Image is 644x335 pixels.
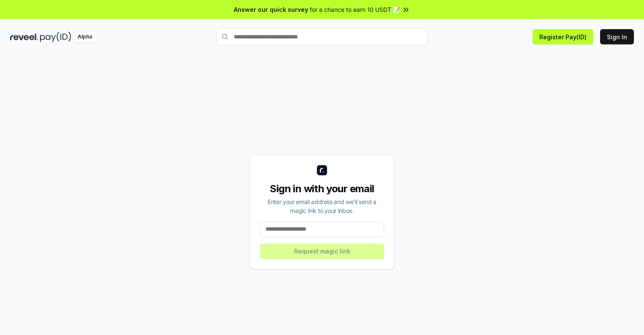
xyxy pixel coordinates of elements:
img: reveel_dark [10,32,38,42]
div: Alpha [73,32,97,42]
button: Register Pay(ID) [533,29,593,44]
div: Sign in with your email [260,182,384,196]
span: Answer our quick survey [234,5,308,14]
img: logo_small [317,165,327,175]
button: Sign In [600,29,634,44]
span: for a chance to earn 10 USDT 📝 [310,5,400,14]
img: pay_id [40,32,71,42]
div: Enter your email address and we’ll send a magic link to your inbox. [260,197,384,215]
